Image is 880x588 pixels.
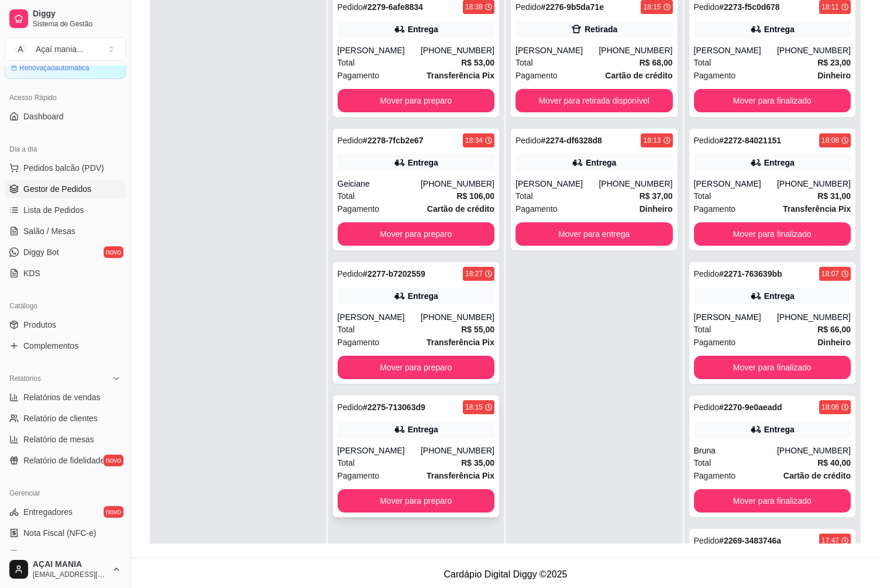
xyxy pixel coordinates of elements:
div: [PHONE_NUMBER] [777,445,851,456]
strong: R$ 53,00 [461,58,494,67]
span: AÇAI MANIA [33,559,107,570]
strong: Dinheiro [817,338,851,347]
strong: # 2269-3483746a [719,536,781,545]
div: Entrega [408,23,438,35]
div: Geiciane [338,178,421,190]
strong: # 2270-9e0aeadd [719,403,782,412]
strong: R$ 55,00 [461,325,494,334]
span: Total [338,323,355,336]
div: 18:06 [821,403,839,412]
span: Pagamento [694,69,736,82]
strong: R$ 106,00 [456,191,494,201]
div: Entrega [408,290,438,302]
a: KDS [5,264,126,283]
a: Controle de caixa [5,545,126,563]
strong: R$ 31,00 [817,191,851,201]
div: 18:27 [465,269,483,278]
div: [PERSON_NAME] [694,44,777,56]
div: 18:38 [465,2,483,12]
div: 18:15 [643,2,661,12]
span: Pedido [694,269,720,278]
button: Mover para finalizado [694,356,851,379]
a: Complementos [5,336,126,355]
div: Entrega [764,157,795,169]
button: AÇAI MANIA[EMAIL_ADDRESS][DOMAIN_NAME] [5,555,126,583]
span: Dashboard [23,111,64,122]
span: Relatórios [9,374,41,383]
div: [PHONE_NUMBER] [421,311,494,323]
div: Açaí mania ... [36,43,84,55]
span: Total [338,190,355,202]
strong: # 2274-df6328d8 [541,136,602,145]
div: [PERSON_NAME] [694,311,777,323]
div: [PHONE_NUMBER] [777,311,851,323]
div: Acesso Rápido [5,88,126,107]
span: Total [515,190,533,202]
strong: Cartão de crédito [427,204,494,214]
button: Mover para finalizado [694,222,851,246]
div: 18:07 [821,269,839,278]
strong: R$ 35,00 [461,458,494,467]
strong: Transferência Pix [427,471,494,480]
span: Total [694,56,711,69]
strong: # 2278-7fcb2e67 [363,136,424,145]
span: Total [515,56,533,69]
span: [EMAIL_ADDRESS][DOMAIN_NAME] [33,570,107,579]
span: Pedido [515,2,541,12]
span: Relatório de fidelidade [23,455,105,466]
strong: R$ 37,00 [640,191,673,201]
span: Pedido [515,136,541,145]
article: Renovação automática [19,63,89,73]
div: [PHONE_NUMBER] [777,44,851,56]
span: Diggy Bot [23,246,59,258]
div: [PERSON_NAME] [338,445,421,456]
div: [PHONE_NUMBER] [421,445,494,456]
span: Pagamento [338,202,380,215]
span: Total [338,56,355,69]
span: Pagamento [338,69,380,82]
div: Catálogo [5,297,126,315]
strong: Transferência Pix [427,71,494,80]
span: Relatório de mesas [23,434,94,445]
strong: Transferência Pix [783,204,851,214]
a: Gestor de Pedidos [5,180,126,198]
div: Retirada [585,23,617,35]
a: Relatório de clientes [5,409,126,428]
div: [PHONE_NUMBER] [777,178,851,190]
strong: # 2277-b7202559 [363,269,425,278]
div: Entrega [586,157,616,169]
a: Relatório de mesas [5,430,126,449]
div: [PHONE_NUMBER] [599,178,672,190]
div: Entrega [764,424,795,435]
span: Pedido [694,536,720,545]
button: Mover para retirada disponível [515,89,673,112]
span: Total [694,456,711,469]
button: Mover para preparo [338,89,495,112]
span: Sistema de Gestão [33,19,121,29]
div: Entrega [408,157,438,169]
button: Select a team [5,37,126,61]
a: Salão / Mesas [5,222,126,240]
a: Nota Fiscal (NFC-e) [5,524,126,542]
div: [PERSON_NAME] [515,44,599,56]
button: Mover para preparo [338,222,495,246]
div: Bruna [694,445,777,456]
span: Pagamento [515,69,558,82]
strong: Cartão de crédito [605,71,672,80]
span: Controle de caixa [23,548,87,560]
a: DiggySistema de Gestão [5,5,126,33]
strong: # 2273-f5c0d678 [719,2,780,12]
button: Mover para preparo [338,356,495,379]
div: [PERSON_NAME] [694,178,777,190]
div: 18:13 [643,136,661,145]
div: 18:08 [821,136,839,145]
strong: R$ 23,00 [817,58,851,67]
div: [PHONE_NUMBER] [421,178,494,190]
a: Lista de Pedidos [5,201,126,219]
div: [PHONE_NUMBER] [421,44,494,56]
button: Mover para entrega [515,222,673,246]
strong: # 2272-84021151 [719,136,781,145]
strong: R$ 66,00 [817,325,851,334]
div: 18:15 [465,403,483,412]
div: Entrega [764,290,795,302]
